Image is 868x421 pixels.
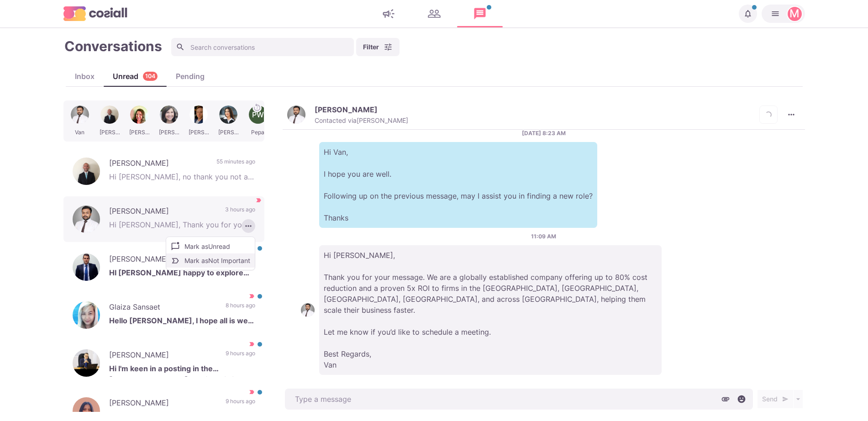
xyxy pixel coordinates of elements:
img: Vahid Haghzare [73,253,100,281]
div: Unread [104,71,167,82]
p: Hi Van, I hope you are well. Following up on the previous message, may I assist you in finding a ... [319,142,597,228]
div: Martin [789,8,800,19]
button: Select emoji [735,392,748,406]
p: 9 hours ago [226,397,255,411]
button: Send [758,390,793,408]
p: Hello [PERSON_NAME], I hope all is well with you. Thank you for reaching out and for considering ... [109,315,255,329]
p: [PERSON_NAME] [109,349,216,363]
img: Van Chavda [287,105,305,124]
img: Van Chavda [73,205,100,233]
button: Add add contacts [759,105,778,124]
p: Glaiza Sansaet [109,301,216,315]
h1: Conversations [64,38,162,54]
button: Filter [356,38,400,56]
p: [DATE] 8:23 AM [522,129,566,137]
p: 11:09 AM [531,232,556,241]
p: 55 minutes ago [216,158,255,171]
img: Don Desmond De Silva [73,349,100,377]
p: Contacted via [PERSON_NAME] [315,116,408,125]
button: Martin [762,5,805,23]
p: 8 hours ago [226,301,255,315]
p: [PERSON_NAME] [109,158,207,171]
button: Van Chavda[PERSON_NAME]Contacted via[PERSON_NAME] [287,105,408,125]
p: Hi [PERSON_NAME], Thank you for your message. We are a globally established company offering up t... [319,245,662,375]
img: Van Chavda [301,303,315,317]
input: Search conversations [171,38,354,56]
p: [PERSON_NAME] [109,205,216,219]
p: Hi [PERSON_NAME], Thank you for your message. We are a globally established company offering up t... [109,219,255,233]
img: logo [63,6,127,21]
p: 9 hours ago [226,349,255,363]
div: Pending [167,71,214,82]
button: Notifications [739,5,757,23]
p: Hi [PERSON_NAME], no thank you not at this time. [109,171,255,185]
p: [PERSON_NAME] [315,105,378,114]
button: Attach files [719,392,732,406]
p: 3 hours ago [225,205,255,219]
img: Jesse Goldberg [73,158,100,185]
p: HI [PERSON_NAME] happy to explore how we can work together [109,267,255,281]
p: 104 [145,72,155,81]
p: Hi I'm keen in a posting in the [GEOGRAPHIC_DATA]. My forte is in insurance and I've held many Sn... [109,363,255,377]
div: Inbox [66,71,104,82]
img: Glaiza Sansaet [73,301,100,329]
p: [PERSON_NAME] [109,253,216,267]
button: More menu [782,105,800,124]
p: [PERSON_NAME] [109,397,216,411]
